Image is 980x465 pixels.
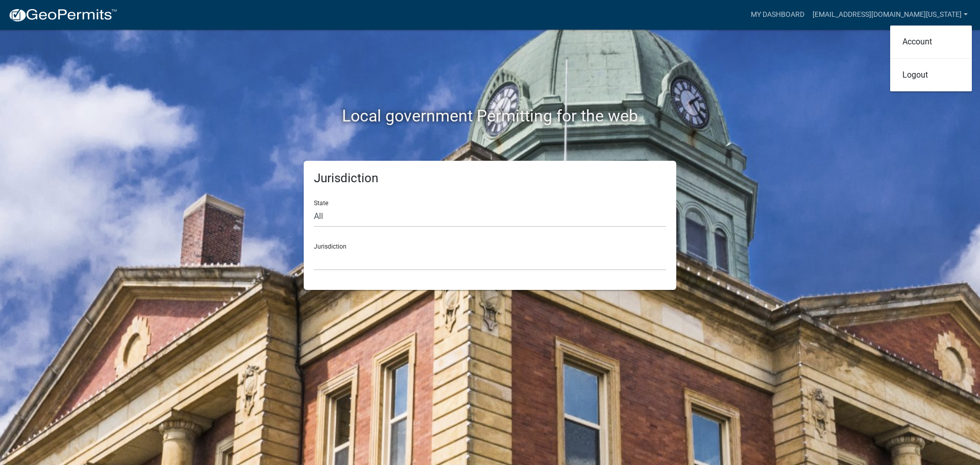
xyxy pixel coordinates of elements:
a: My Dashboard [747,5,808,25]
a: [EMAIL_ADDRESS][DOMAIN_NAME][US_STATE] [808,5,972,25]
div: [EMAIL_ADDRESS][DOMAIN_NAME][US_STATE] [890,26,972,91]
a: Logout [890,63,972,87]
a: Account [890,30,972,54]
h5: Jurisdiction [314,171,666,186]
h2: Local government Permitting for the web [207,106,773,126]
